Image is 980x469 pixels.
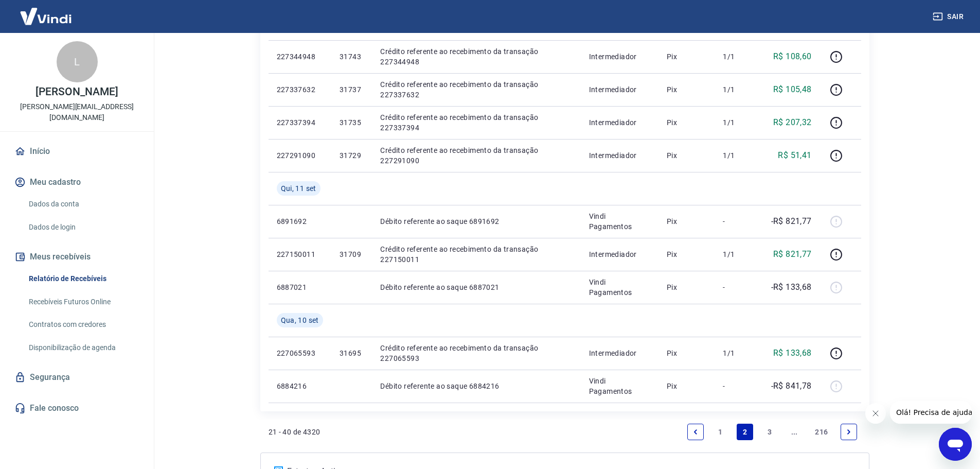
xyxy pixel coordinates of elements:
[12,397,141,420] a: Fale conosco
[723,150,753,161] p: 1/1
[277,348,323,358] p: 227065593
[35,86,118,97] p: [PERSON_NAME]
[761,424,778,440] a: Page 3
[340,117,364,128] p: 31735
[380,282,572,292] p: Débito referente ao saque 6887021
[865,403,886,424] iframe: Fechar mensagem
[723,51,753,62] p: 1/1
[8,101,146,123] p: [PERSON_NAME][EMAIL_ADDRESS][DOMAIN_NAME]
[25,314,141,335] a: Contratos com credores
[340,51,364,62] p: 31743
[589,348,650,358] p: Intermediador
[340,84,364,95] p: 31737
[723,381,753,391] p: -
[723,216,753,227] p: -
[773,116,812,129] p: R$ 207,32
[667,150,707,161] p: Pix
[667,51,707,62] p: Pix
[12,140,141,163] a: Início
[277,117,323,128] p: 227337394
[25,291,141,312] a: Recebíveis Futuros Online
[683,420,861,444] ul: Pagination
[723,348,753,358] p: 1/1
[340,249,364,259] p: 31709
[380,145,572,166] p: Crédito referente ao recebimento da transação 227291090
[667,84,707,95] p: Pix
[340,150,364,161] p: 31729
[771,281,812,293] p: -R$ 133,68
[589,51,650,62] p: Intermediador
[277,249,323,259] p: 227150011
[667,216,707,227] p: Pix
[281,183,316,194] span: Qui, 11 set
[723,249,753,259] p: 1/1
[277,150,323,161] p: 227291090
[931,7,968,26] button: Sair
[12,171,141,194] button: Meu cadastro
[12,246,141,268] button: Meus recebíveis
[737,424,753,440] a: Page 2 is your current page
[25,337,141,358] a: Disponibilização de agenda
[25,268,141,289] a: Relatório de Recebíveis
[380,46,572,67] p: Crédito referente ao recebimento da transação 227344948
[667,117,707,128] p: Pix
[841,424,857,440] a: Next page
[771,215,812,228] p: -R$ 821,77
[723,117,753,128] p: 1/1
[723,84,753,95] p: 1/1
[589,117,650,128] p: Intermediador
[25,217,141,238] a: Dados de login
[687,424,704,440] a: Previous page
[380,216,572,227] p: Débito referente ao saque 6891692
[786,424,803,440] a: Jump forward
[667,348,707,358] p: Pix
[57,41,98,82] div: L
[939,428,972,461] iframe: Botão para abrir a janela de mensagens
[667,381,707,391] p: Pix
[712,424,728,440] a: Page 1
[771,380,812,392] p: -R$ 841,78
[25,194,141,215] a: Dados da conta
[811,424,832,440] a: Page 216
[12,1,79,32] img: Vindi
[277,84,323,95] p: 227337632
[589,249,650,259] p: Intermediador
[778,149,811,162] p: R$ 51,41
[340,348,364,358] p: 31695
[281,315,319,325] span: Qua, 10 set
[589,150,650,161] p: Intermediador
[380,381,572,391] p: Débito referente ao saque 6884216
[380,244,572,265] p: Crédito referente ao recebimento da transação 227150011
[667,282,707,292] p: Pix
[773,347,812,359] p: R$ 133,68
[380,112,572,133] p: Crédito referente ao recebimento da transação 227337394
[589,84,650,95] p: Intermediador
[773,83,812,96] p: R$ 105,48
[6,7,86,15] span: Olá! Precisa de ajuda?
[269,427,320,437] p: 21 - 40 de 4320
[277,282,323,292] p: 6887021
[773,248,812,260] p: R$ 821,77
[589,277,650,298] p: Vindi Pagamentos
[723,282,753,292] p: -
[380,79,572,100] p: Crédito referente ao recebimento da transação 227337632
[277,381,323,391] p: 6884216
[667,249,707,259] p: Pix
[773,50,812,63] p: R$ 108,60
[890,401,972,424] iframe: Mensagem da empresa
[277,51,323,62] p: 227344948
[12,366,141,389] a: Segurança
[589,211,650,232] p: Vindi Pagamentos
[277,216,323,227] p: 6891692
[380,343,572,363] p: Crédito referente ao recebimento da transação 227065593
[589,376,650,396] p: Vindi Pagamentos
